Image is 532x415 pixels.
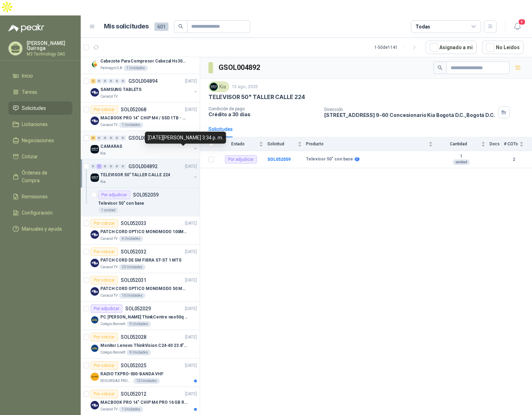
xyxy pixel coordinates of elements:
a: 2 0 0 0 0 0 GSOL004894[DATE] Company LogoSAMSUNG TABLETSCaracol TV [91,77,198,99]
span: Tareas [22,88,37,96]
div: 9 Unidades [127,350,151,355]
b: Televisor 50" con base [306,157,353,162]
div: 0 [114,136,120,140]
div: 1 [97,164,102,169]
a: Órdenes de Compra [8,166,72,187]
span: Cotizar [22,153,38,160]
a: Solicitudes [8,101,72,115]
img: Company Logo [91,344,99,353]
img: Company Logo [91,230,99,239]
p: SOL052033 [121,221,146,226]
div: 0 [114,164,120,169]
a: SOL052059 [267,157,291,162]
span: search [178,24,183,29]
p: SOL052028 [121,335,146,340]
div: 0 [97,136,102,140]
a: Por cotizarSOL052028[DATE] Company LogoMonitor Lenovo ThinkVision C24-40 23.8" 3YWColegio Bennett... [81,330,200,358]
img: Company Logo [91,259,99,267]
img: Company Logo [91,88,99,97]
p: Caracol TV [100,293,118,298]
p: SAMSUNG TABLETS [100,86,141,93]
div: 1 Unidades [119,407,143,412]
p: TELEVISOR 50" TALLER CALLE 224 [208,93,305,101]
div: 6 [91,136,96,140]
a: Configuración [8,206,72,219]
p: [DATE] [185,362,197,369]
h3: GSOL004892 [219,62,261,73]
div: 0 [108,79,114,84]
p: [PERSON_NAME] Quiroga [27,41,72,51]
p: PATCH CORD OPTICO MONOMODO 100MTS [100,229,188,235]
p: Crédito a 30 días [208,111,319,117]
img: Company Logo [91,145,99,153]
p: [DATE] [185,106,197,113]
div: 0 [120,136,126,140]
a: Cotizar [8,150,72,163]
span: Configuración [22,209,53,217]
button: No Leídos [482,41,524,54]
p: [STREET_ADDRESS] 9-60 Concesionario Kia Bogotá D.C. , Bogotá D.C. [324,112,495,118]
div: 9 Unidades [127,321,151,327]
div: 10 Unidades [119,293,145,298]
p: Caracol TV [100,407,118,412]
a: Negociaciones [8,134,72,147]
div: 0 [97,79,102,84]
div: Solicitudes [208,125,233,133]
a: Por cotizarSOL052031[DATE] Company LogoPATCH CORD OPTICO MONOMODO 50 MTSCaracol TV10 Unidades [81,273,200,302]
div: Por cotizar [91,276,118,284]
p: MACBOOK PRO 14" CHIP M4 PRO 16 GB RAM 1TB [100,399,188,406]
p: SOL052032 [121,249,146,254]
img: Logo peakr [8,24,44,32]
b: 1 [437,154,485,159]
div: 0 [102,164,108,169]
p: Kia [100,151,106,156]
p: [DATE] [185,249,197,255]
img: Company Logo [91,401,99,409]
div: unidad [453,159,470,165]
p: Televisor 50" con base [98,200,144,207]
img: Company Logo [210,83,218,91]
div: Todas [415,23,430,31]
div: [DATE][PERSON_NAME] 3:34 p. m. [145,132,226,144]
p: Cabezote Para Compresor Cabezal Hs3065a Nuevo Marca 3hp [100,58,188,65]
a: Por adjudicarSOL052059Televisor 50" con base1 unidad [81,188,200,216]
img: Company Logo [91,373,99,381]
span: search [438,65,443,70]
span: 601 [154,22,168,31]
p: [DATE] [185,163,197,170]
div: 0 [91,164,96,169]
p: PATCH CORD DE SM FIBRA ST-ST 1 MTS [100,257,181,264]
p: GSOL004894 [128,79,158,84]
div: 1 unidad [98,207,118,213]
img: Company Logo [91,117,99,125]
p: [DATE] [185,277,197,284]
p: Caracol TV [100,94,118,99]
p: 13 ago, 2025 [232,84,258,90]
a: Por cotizarSOL052071[DATE] Company LogoCabezote Para Compresor Cabezal Hs3065a Nuevo Marca 3hpPal... [81,46,200,74]
a: Tareas [8,85,72,99]
span: Remisiones [22,193,48,200]
p: Kia [100,179,106,185]
a: Licitaciones [8,118,72,131]
button: Asignado a mi [426,41,477,54]
span: Cantidad [437,141,480,146]
span: # COTs [504,141,518,146]
div: Por adjudicar [225,155,257,164]
p: M3 Technology SAS [27,52,72,56]
p: SOL052025 [121,363,146,368]
a: Por cotizarSOL052025[DATE] Company LogoRADIO TXPRO-500-BANDA VHFSEGURIDAD PROVISER LTDA10 Unidades [81,358,200,387]
a: Por cotizarSOL052033[DATE] Company LogoPATCH CORD OPTICO MONOMODO 100MTSCaracol TV4 Unidades [81,216,200,245]
div: 0 [102,136,108,140]
div: Por cotizar [91,390,118,398]
h1: Mis solicitudes [104,21,149,32]
a: Manuales y ayuda [8,222,72,236]
p: Monitor Lenovo ThinkVision C24-40 23.8" 3YW [100,342,188,349]
div: 0 [114,79,120,84]
p: SOL052031 [121,278,146,283]
p: Dirección [324,107,495,112]
img: Company Logo [91,316,99,324]
div: Por cotizar [91,361,118,370]
p: Colegio Bennett [100,321,125,327]
p: TELEVISOR 50" TALLER CALLE 224 [100,172,170,178]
